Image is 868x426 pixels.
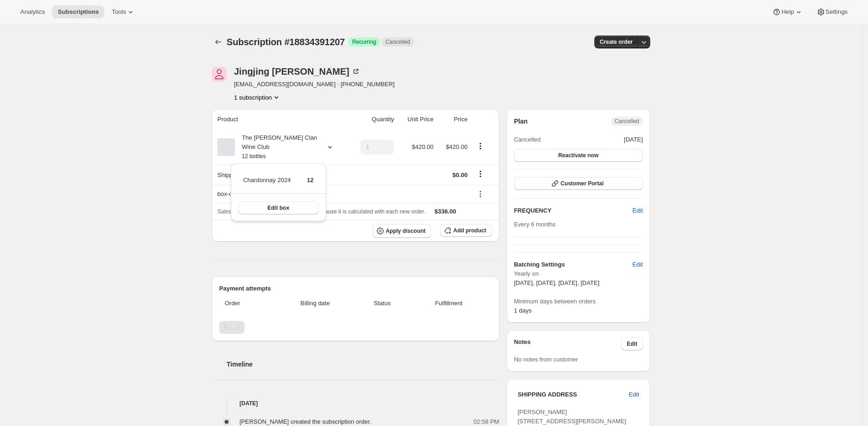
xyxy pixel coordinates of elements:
span: $336.00 [435,208,456,215]
button: Reactivate now [514,149,643,162]
span: Status [359,299,406,308]
th: Shipping [212,165,348,185]
div: box-discount-KJFEJT [217,189,467,199]
span: $0.00 [453,172,468,178]
button: Edit box [239,201,318,214]
h2: Payment attempts [219,284,492,293]
span: Recurring [352,38,376,46]
span: Edit [633,206,643,215]
button: Tools [106,6,141,18]
span: Every 6 months [514,221,556,228]
span: Fulfillment [411,299,486,308]
span: Tools [112,8,126,16]
h4: [DATE] [212,399,499,408]
span: 1 days [514,307,532,314]
h2: Timeline [227,360,499,369]
button: Product actions [234,93,281,102]
span: Apply discount [386,227,426,235]
span: [DATE], [DATE], [DATE], [DATE] [514,279,599,286]
span: Edit [627,340,637,348]
h6: Batching Settings [514,260,633,269]
button: Settings [811,6,853,18]
nav: Pagination [219,321,492,334]
span: Analytics [20,8,45,16]
span: Minimum days between orders [514,297,643,306]
button: Customer Portal [514,177,643,190]
span: Jingjing Zhang [212,67,227,82]
span: [PERSON_NAME] created the subscription order. [239,418,371,425]
span: Reactivate now [558,152,599,159]
span: Cancelled [385,38,410,46]
td: Chardonnay 2024 [243,175,291,192]
h3: SHIPPING ADDRESS [518,390,629,399]
span: [DATE] [624,135,643,144]
th: Product [212,109,348,130]
th: Order [219,293,275,314]
small: 12 bottles [242,153,266,160]
button: Shipping actions [473,169,488,179]
span: Customer Portal [561,180,604,187]
button: Edit [627,203,648,218]
span: Subscriptions [58,8,99,16]
h2: FREQUENCY [514,206,633,215]
div: The [PERSON_NAME] Clan Wine Club [235,133,318,161]
span: Create order [600,38,633,46]
span: Sales tax (if applicable) is not displayed because it is calculated with each new order. [217,208,425,215]
span: [EMAIL_ADDRESS][DOMAIN_NAME] · [PHONE_NUMBER] [234,80,395,89]
span: $420.00 [412,143,433,150]
span: No notes from customer [514,356,578,363]
span: Billing date [277,299,353,308]
button: Create order [594,35,638,48]
button: Subscriptions [212,35,225,48]
button: Product actions [473,141,488,151]
span: Yearly on [514,269,643,278]
h2: Plan [514,117,528,126]
span: $420.00 [446,143,467,150]
span: Help [781,8,794,16]
button: Add product [440,224,491,237]
div: Jingjing [PERSON_NAME] [234,67,360,76]
th: Price [436,109,470,130]
button: Help [766,6,808,18]
span: Cancelled [615,118,639,125]
span: Edit [633,260,643,269]
button: Analytics [15,6,50,18]
span: Cancelled [514,135,541,144]
button: Edit [627,257,648,272]
span: Edit box [267,204,289,212]
span: Subscription #18834391207 [227,37,345,47]
button: Edit [623,387,645,402]
button: Subscriptions [52,6,104,18]
th: Unit Price [397,109,436,130]
span: Settings [826,8,848,16]
h3: Notes [514,337,622,350]
button: Apply discount [373,224,431,238]
button: Edit [621,337,643,350]
span: 12 [307,177,313,183]
span: Edit [629,390,639,399]
th: Quantity [348,109,397,130]
span: Add product [453,227,486,234]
